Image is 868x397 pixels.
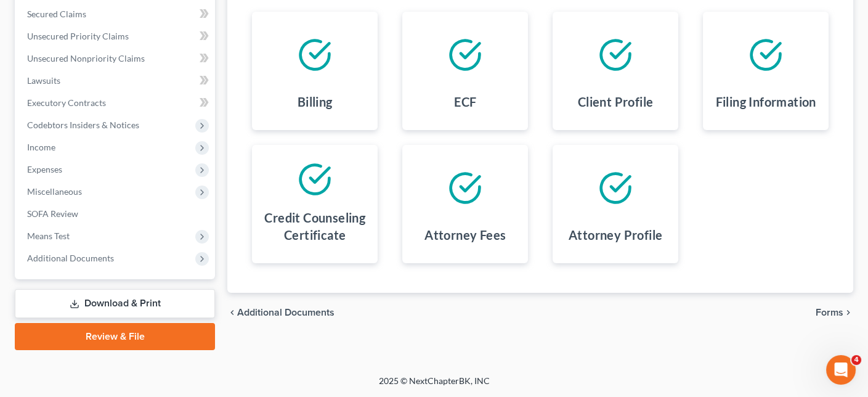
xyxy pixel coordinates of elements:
span: Secured Claims [27,9,86,19]
h4: Attorney Profile [569,226,662,244]
h4: Attorney Fees [424,226,506,244]
a: Download & Print [15,289,215,318]
span: Codebtors Insiders & Notices [27,120,139,130]
span: Unsecured Nonpriority Claims [27,53,145,63]
span: SOFA Review [27,208,78,219]
span: 4 [851,355,861,365]
h4: Credit Counseling Certificate [262,209,368,244]
h4: Billing [298,93,333,110]
button: Forms chevron_right [816,308,853,317]
span: Additional Documents [27,253,114,263]
i: chevron_left [227,308,237,317]
a: Secured Claims [17,3,215,25]
a: SOFA Review [17,203,215,225]
span: Income [27,142,55,152]
a: Review & File [15,323,215,350]
div: 2025 © NextChapterBK, INC [83,375,785,397]
span: Lawsuits [27,75,60,86]
a: chevron_left Additional Documents [227,308,335,317]
span: Means Test [27,231,70,241]
i: chevron_right [843,308,853,317]
span: Unsecured Priority Claims [27,31,129,41]
span: Forms [816,308,843,317]
a: Executory Contracts [17,92,215,114]
iframe: Intercom live chat [826,355,856,385]
span: Miscellaneous [27,186,82,197]
a: Unsecured Priority Claims [17,25,215,47]
span: Expenses [27,164,62,174]
h4: Client Profile [578,93,654,110]
a: Lawsuits [17,70,215,92]
span: Additional Documents [237,308,335,317]
h4: Filing Information [715,93,816,110]
a: Unsecured Nonpriority Claims [17,47,215,70]
h4: ECF [454,93,476,110]
span: Executory Contracts [27,97,106,108]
